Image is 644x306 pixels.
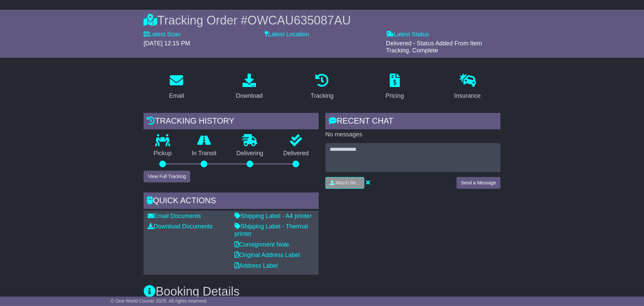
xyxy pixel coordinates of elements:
div: Tracking history [144,113,319,131]
a: Email Documents [148,213,201,219]
p: Delivering [226,150,273,157]
a: Insurance [450,71,485,103]
span: Delivered - Status Added From Item Tracking. Complete [386,40,482,54]
p: Pickup [144,150,182,157]
a: Shipping Label - A4 printer [234,213,312,219]
span: OWCAU635087AU [248,13,351,27]
a: Address Label [234,262,278,269]
div: Tracking [311,91,333,100]
div: Pricing [385,91,404,100]
span: [DATE] 12:15 PM [144,40,190,47]
div: Tracking Order # [144,13,500,28]
p: In Transit [182,150,227,157]
label: Latest Scan [144,31,181,38]
p: Delivered [273,150,319,157]
div: Email [169,91,184,100]
a: Download [231,71,267,103]
button: View Full Tracking [144,171,190,182]
label: Latest Status [386,31,429,38]
a: Shipping Label - Thermal printer [234,223,308,237]
button: Send a Message [457,177,500,189]
a: Original Address Label [234,252,300,258]
div: Download [236,91,263,100]
a: Tracking [306,71,338,103]
div: Quick Actions [144,192,319,211]
div: RECENT CHAT [325,113,500,131]
div: Insurance [454,91,481,100]
a: Pricing [381,71,408,103]
a: Consignment Note [234,241,289,248]
a: Download Documents [148,223,213,230]
h3: Booking Details [144,285,500,298]
label: Latest Location [265,31,309,38]
a: Email [165,71,189,103]
p: No messages [325,131,500,138]
span: © One World Courier 2025. All rights reserved. [111,298,208,304]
